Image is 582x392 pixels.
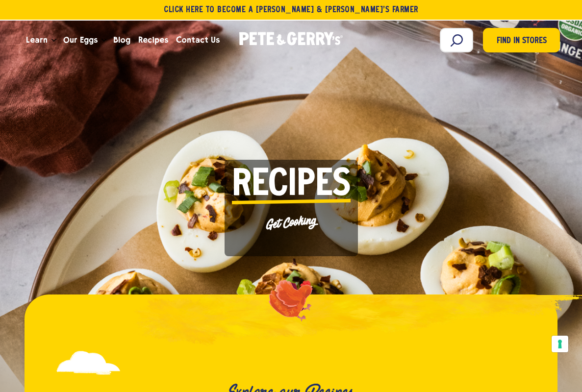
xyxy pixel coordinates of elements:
span: Find in Stores [497,35,547,48]
span: Learn [26,34,48,46]
a: Contact Us [172,27,224,53]
button: Open the dropdown menu for Learn [51,39,56,42]
span: Blog [113,34,130,46]
span: Recipes [232,167,351,204]
span: Recipes [138,34,168,46]
button: Your consent preferences for tracking technologies [552,336,568,352]
p: Get Cooking [231,209,351,235]
button: Open the dropdown menu for Our Eggs [101,39,106,42]
a: Find in Stores [483,28,560,52]
a: Learn [22,27,51,53]
span: Contact Us [176,34,220,46]
a: Recipes [134,27,172,53]
input: Search [440,28,473,52]
a: Blog [109,27,134,53]
span: Our Eggs [63,34,98,46]
a: Our Eggs [59,27,101,53]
